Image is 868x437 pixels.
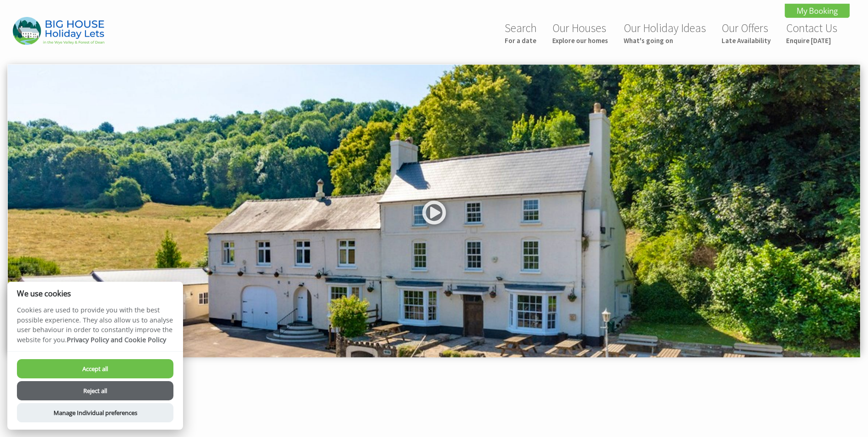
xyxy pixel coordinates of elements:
small: Enquire [DATE] [786,36,837,45]
a: Our HousesExplore our homes [552,21,608,45]
a: SearchFor a date [505,21,537,45]
img: Big House Holiday Lets [13,17,104,45]
a: Privacy Policy and Cookie Policy [67,335,166,344]
a: Our OffersLate Availability [722,21,771,45]
small: Late Availability [722,36,771,45]
a: Contact UsEnquire [DATE] [786,21,837,45]
p: Cookies are used to provide you with the best possible experience. They also allow us to analyse ... [7,305,183,351]
a: My Booking [785,4,850,18]
small: Explore our homes [552,36,608,45]
h2: We use cookies [7,289,183,298]
button: Accept all [17,359,173,378]
a: Our Holiday IdeasWhat's going on [624,21,706,45]
button: Reject all [17,381,173,400]
small: What's going on [624,36,706,45]
button: Manage Individual preferences [17,403,173,422]
small: For a date [505,36,537,45]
